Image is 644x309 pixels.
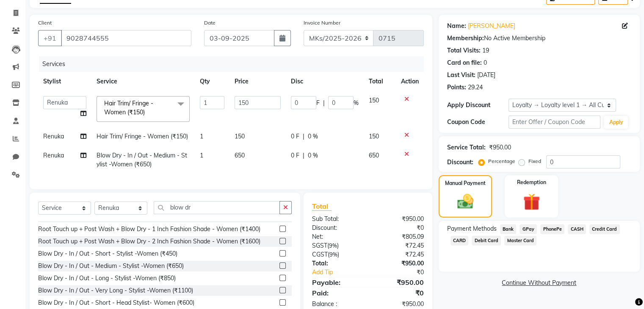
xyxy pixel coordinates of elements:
[378,268,430,277] div: ₹0
[38,286,193,295] div: Blow Dry - In / Out - Very Long - Stylist -Women (₹1100)
[364,72,396,91] th: Total
[312,242,327,249] span: SGST
[440,279,638,287] a: Continue Without Payment
[447,22,466,30] div: Name:
[308,132,318,141] span: 0 %
[306,259,368,268] div: Total:
[528,157,541,165] label: Fixed
[447,71,475,80] div: Last Visit:
[468,83,483,92] div: 29.24
[312,251,328,258] span: CGST
[200,152,203,159] span: 1
[38,72,91,91] th: Stylist
[489,143,511,152] div: ₹950.00
[369,97,379,104] span: 150
[306,277,368,287] div: Payable:
[509,116,601,129] input: Enter Offer / Coupon Code
[369,132,379,140] span: 150
[304,19,340,27] label: Invoice Number
[484,58,487,67] div: 0
[368,288,430,298] div: ₹0
[61,30,191,46] input: Search by Name/Mobile/Email/Code
[488,157,515,165] label: Percentage
[43,132,64,140] span: Renuka
[145,108,149,116] a: x
[451,236,469,246] span: CARD
[316,99,320,108] span: F
[306,268,378,277] a: Add Tip
[482,46,489,55] div: 19
[396,72,424,91] th: Action
[312,202,332,211] span: Total
[306,250,368,259] div: ( )
[306,300,368,309] div: Balance :
[154,201,280,214] input: Search or Scan
[303,151,304,160] span: |
[104,99,153,116] span: Hair Trim/ Fringe - Women (₹150)
[204,19,216,27] label: Date
[452,192,478,211] img: _cash.svg
[303,132,304,141] span: |
[306,215,368,223] div: Sub Total:
[447,83,466,92] div: Points:
[354,99,359,108] span: %
[97,152,187,168] span: Blow Dry - In / Out - Medium - Stylist -Women (₹650)
[306,288,368,298] div: Paid:
[38,249,177,258] div: Blow Dry - In / Out - Short - Stylist -Women (₹450)
[504,236,536,246] span: Master Card
[329,242,337,249] span: 9%
[447,158,473,167] div: Discount:
[235,132,245,140] span: 150
[38,262,184,270] div: Blow Dry - In / Out - Medium - Stylist -Women (₹650)
[468,22,515,30] a: [PERSON_NAME]
[368,300,430,309] div: ₹950.00
[368,259,430,268] div: ₹950.00
[38,274,176,283] div: Blow Dry - In / Out - Long - Stylist -Women (₹850)
[500,224,517,234] span: Bank
[368,250,430,259] div: ₹72.45
[520,224,537,234] span: GPay
[38,237,260,246] div: Root Touch up + Post Wash + Blow Dry - 2 Inch Fashion Shade - Women (₹1600)
[306,232,368,241] div: Net:
[447,224,497,233] span: Payment Methods
[200,132,203,140] span: 1
[589,224,620,234] span: Credit Card
[291,151,299,160] span: 0 F
[368,277,430,287] div: ₹950.00
[447,46,481,55] div: Total Visits:
[517,179,546,186] label: Redemption
[447,34,484,43] div: Membership:
[38,19,52,27] label: Client
[38,225,260,234] div: Root Touch up + Post Wash + Blow Dry - 1 Inch Fashion Shade - Women (₹1400)
[97,132,188,140] span: Hair Trim/ Fringe - Women (₹150)
[308,151,318,160] span: 0 %
[369,152,379,159] span: 650
[306,241,368,250] div: ( )
[91,72,195,91] th: Service
[368,241,430,250] div: ₹72.45
[306,223,368,232] div: Discount:
[368,232,430,241] div: ₹805.09
[39,56,430,72] div: Services
[472,236,501,246] span: Debit Card
[447,101,509,110] div: Apply Discount
[291,132,299,141] span: 0 F
[447,118,509,127] div: Coupon Code
[323,99,325,108] span: |
[286,72,364,91] th: Disc
[568,224,586,234] span: CASH
[368,223,430,232] div: ₹0
[445,179,486,187] label: Manual Payment
[195,72,229,91] th: Qty
[447,58,482,67] div: Card on file:
[477,71,495,80] div: [DATE]
[38,298,194,307] div: Blow Dry - In / Out - Short - Head Stylist- Women (₹600)
[368,215,430,223] div: ₹950.00
[604,116,628,129] button: Apply
[229,72,286,91] th: Price
[43,152,64,159] span: Renuka
[540,224,564,234] span: PhonePe
[447,143,486,152] div: Service Total:
[38,30,62,46] button: +91
[447,34,631,43] div: No Active Membership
